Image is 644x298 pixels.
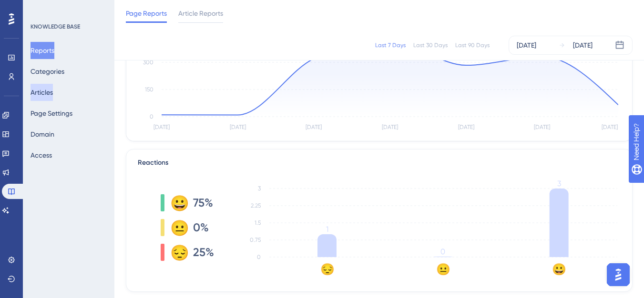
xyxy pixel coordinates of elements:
[126,8,167,19] span: Page Reports
[193,220,209,235] span: 0%
[170,245,185,260] div: 😔
[257,254,261,260] tspan: 0
[31,126,54,143] button: Domain
[170,195,185,210] div: 😀
[138,157,621,169] div: Reactions
[153,124,170,130] tspan: [DATE]
[193,245,214,260] span: 25%
[31,23,80,30] div: KNOWLEDGE BASE
[382,124,398,130] tspan: [DATE]
[230,124,246,130] tspan: [DATE]
[534,124,550,130] tspan: [DATE]
[258,185,261,192] tspan: 3
[320,262,335,276] text: 😔
[22,2,60,14] span: Need Help?
[170,220,185,235] div: 😐
[178,8,223,19] span: Article Reports
[436,262,450,276] text: 😐
[552,262,566,276] text: 😀
[455,41,490,49] div: Last 90 Days
[413,41,448,49] div: Last 30 Days
[143,59,153,66] tspan: 300
[440,247,445,256] tspan: 0
[193,195,213,210] span: 75%
[31,147,52,164] button: Access
[517,40,536,51] div: [DATE]
[306,124,322,130] tspan: [DATE]
[375,41,406,49] div: Last 7 Days
[31,84,53,101] button: Articles
[602,124,618,130] tspan: [DATE]
[604,260,633,289] iframe: UserGuiding AI Assistant Launcher
[250,237,261,243] tspan: 0.75
[458,124,474,130] tspan: [DATE]
[255,219,261,226] tspan: 1.5
[145,86,153,93] tspan: 150
[31,63,64,80] button: Categories
[251,202,261,209] tspan: 2.25
[326,225,328,234] tspan: 1
[31,42,54,59] button: Reports
[573,40,593,51] div: [DATE]
[31,105,72,122] button: Page Settings
[557,179,561,188] tspan: 3
[150,113,153,120] tspan: 0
